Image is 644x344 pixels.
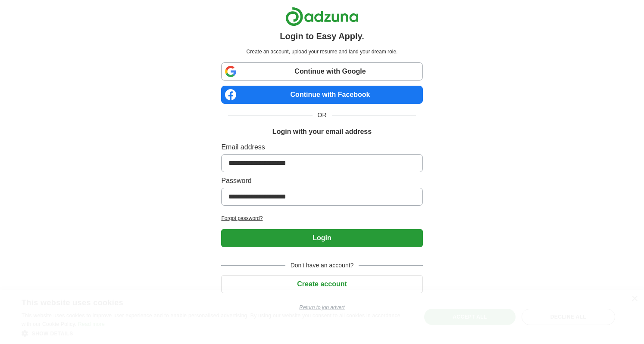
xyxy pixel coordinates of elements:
div: Accept all [424,309,516,325]
a: Read more, opens a new window [78,321,105,327]
div: Close [631,296,638,302]
div: This website uses cookies [22,295,388,308]
p: Create an account, upload your resume and land your dream role. [223,48,421,56]
a: Continue with Facebook [221,86,422,104]
button: Login [221,229,422,247]
h1: Login to Easy Apply. [280,30,364,43]
h1: Login with your email address [272,127,372,137]
span: Don't have an account? [285,261,359,270]
span: Show details [32,331,73,337]
a: Continue with Google [221,62,422,81]
span: This website uses cookies to improve user experience and to enable personalised advertising. By u... [22,313,400,327]
label: Email address [221,142,422,152]
a: Create account [221,280,422,288]
span: OR [313,111,332,120]
div: Decline all [522,309,615,325]
img: Adzuna logo [285,7,359,26]
label: Password [221,176,422,186]
a: Forgot password? [221,214,422,222]
div: Show details [22,329,410,338]
button: Create account [221,275,422,293]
